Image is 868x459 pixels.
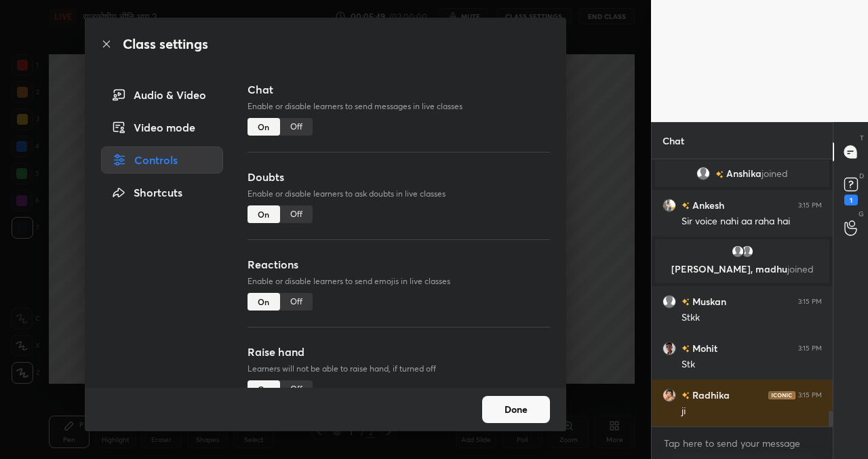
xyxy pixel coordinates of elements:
[248,81,550,98] h3: Chat
[248,169,550,185] h3: Doubts
[798,344,822,353] div: 3:15 PM
[762,168,788,179] span: joined
[860,133,864,143] p: T
[663,295,676,308] img: default.png
[101,114,223,141] div: Video mode
[682,358,822,372] div: Stk
[248,205,280,223] div: On
[280,293,313,311] div: Off
[248,275,550,287] p: Enable or disable learners to send emojis in live classes
[652,123,695,159] p: Chat
[248,188,550,200] p: Enable or disable learners to ask doubts in live classes
[663,199,676,212] img: 350514fcf8184ed1bffbd3892ea8451a.jpg
[248,380,280,398] div: On
[768,391,795,399] img: iconic-dark.1390631f.png
[682,311,822,325] div: Stkk
[663,388,676,402] img: b2a95d010fce4dfda44ecb47c320396b.jpg
[731,245,745,258] img: default.png
[652,159,833,426] div: grid
[248,100,550,113] p: Enable or disable learners to send messages in live classes
[690,341,717,355] h6: Mohit
[798,298,822,306] div: 3:15 PM
[248,118,280,136] div: On
[798,391,822,399] div: 3:15 PM
[482,396,550,423] button: Done
[844,195,858,205] div: 1
[663,264,821,275] p: [PERSON_NAME], madhu
[682,298,690,306] img: no-rating-badge.077c3623.svg
[690,198,724,212] h6: Ankesh
[682,215,822,228] div: Sir voice nahi aa raha hai
[248,363,550,375] p: Learners will not be able to raise hand, if turned off
[859,171,864,181] p: D
[248,293,280,311] div: On
[682,202,690,209] img: no-rating-badge.077c3623.svg
[682,345,690,353] img: no-rating-badge.077c3623.svg
[741,245,754,258] img: default.png
[101,81,223,108] div: Audio & Video
[696,167,710,180] img: default.png
[123,34,208,54] h2: Class settings
[101,179,223,206] div: Shortcuts
[787,262,814,275] span: joined
[682,405,822,418] div: ji
[682,392,690,399] img: no-rating-badge.077c3623.svg
[798,201,822,209] div: 3:15 PM
[859,209,864,219] p: G
[715,171,724,178] img: no-rating-badge.077c3623.svg
[248,256,550,273] h3: Reactions
[690,388,730,402] h6: Radhika
[280,205,313,223] div: Off
[280,380,313,398] div: Off
[280,118,313,136] div: Off
[690,294,726,308] h6: Muskan
[726,168,762,179] span: Anshika
[663,342,676,355] img: 8d1b8f529d5b4c019dcc5dbac41c8f9a.jpg
[101,146,223,174] div: Controls
[248,344,550,360] h3: Raise hand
